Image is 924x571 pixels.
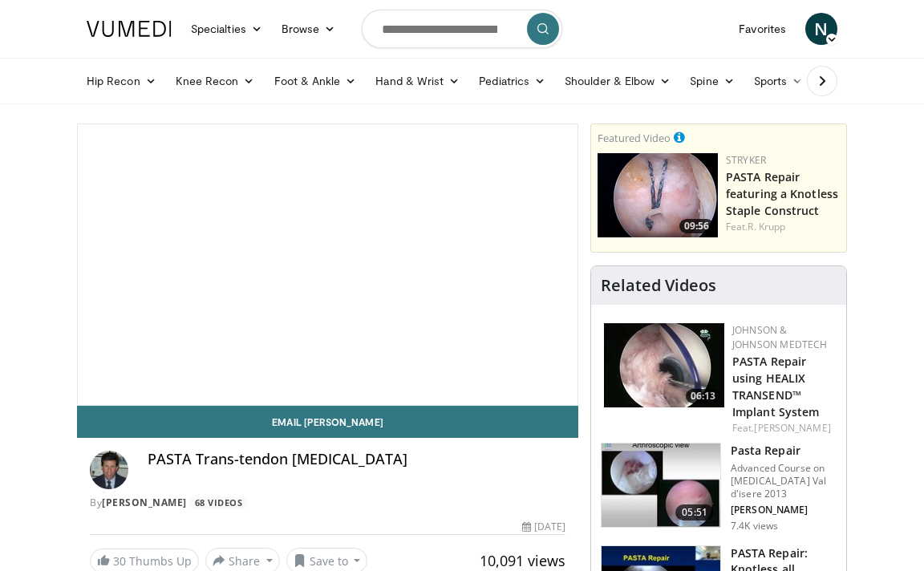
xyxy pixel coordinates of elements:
a: Favorites [729,13,796,45]
a: Hip Recon [77,65,166,97]
img: XzOTlMlQSGUnbGTX4xMDoxOjBrO-I4W8_15.150x105_q85_crop-smart_upscale.jpg [602,443,720,527]
a: Stryker [726,153,766,167]
h4: PASTA Trans-tendon [MEDICAL_DATA] [148,451,565,468]
a: 06:13 [604,323,724,407]
span: 30 [113,553,126,569]
a: Knee Recon [166,65,265,97]
img: XzOTlMlQSGUnbGTX4xMDoxOmdtO40mAx.150x105_q85_crop-smart_upscale.jpg [604,323,724,407]
a: Specialties [181,13,272,45]
span: 05:51 [675,504,714,520]
img: Avatar [90,451,128,489]
a: [PERSON_NAME] [754,421,830,435]
a: Johnson & Johnson MedTech [732,323,828,351]
a: [PERSON_NAME] [102,496,187,509]
div: [DATE] [522,520,565,534]
a: Shoulder & Elbow [555,65,680,97]
input: Search topics, interventions [362,10,562,48]
img: 84acc7eb-cb93-455a-a344-5c35427a46c1.png.150x105_q85_crop-smart_upscale.png [598,153,718,237]
p: [PERSON_NAME] [731,504,837,516]
a: 05:51 Pasta Repair Advanced Course on [MEDICAL_DATA] Val d'isere 2013 [PERSON_NAME] 7.4K views [601,443,837,533]
span: 10,091 views [480,551,565,570]
span: 09:56 [679,219,714,233]
div: Feat. [732,421,833,435]
a: Spine [680,65,744,97]
small: Featured Video [598,131,671,145]
h4: Related Videos [601,276,716,295]
a: 09:56 [598,153,718,237]
a: Browse [272,13,346,45]
a: Pediatrics [469,65,555,97]
h3: Pasta Repair [731,443,837,459]
img: VuMedi Logo [87,21,172,37]
div: Feat. [726,220,840,234]
a: PASTA Repair using HEALIX TRANSEND™ Implant System [732,354,819,419]
div: By [90,496,565,510]
p: Advanced Course on [MEDICAL_DATA] Val d'isere 2013 [731,462,837,500]
a: Email [PERSON_NAME] [77,406,578,438]
a: N [805,13,837,45]
p: 7.4K views [731,520,778,533]
a: PASTA Repair featuring a Knotless Staple Construct [726,169,838,218]
a: R. Krupp [748,220,785,233]
video-js: Video Player [78,124,577,405]
a: Sports [744,65,813,97]
a: 68 Videos [189,496,248,510]
span: 06:13 [686,389,720,403]
a: Hand & Wrist [366,65,469,97]
a: Foot & Ankle [265,65,367,97]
